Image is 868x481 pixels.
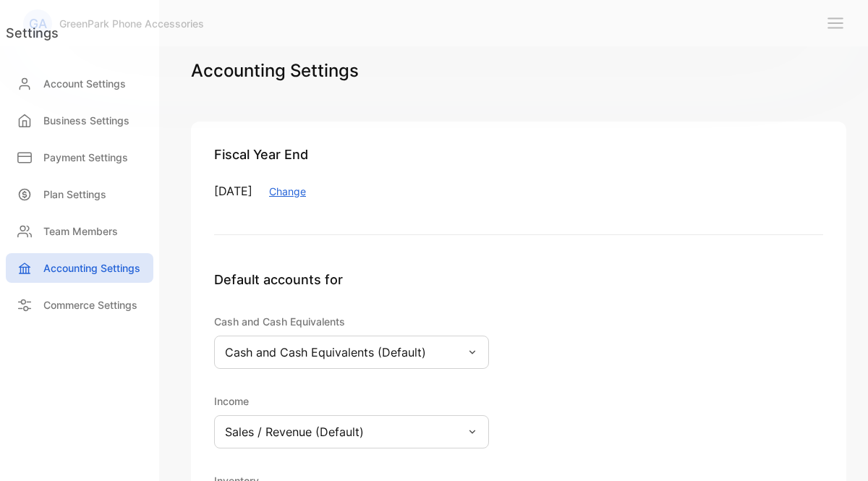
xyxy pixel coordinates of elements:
p: Account Settings [43,76,126,91]
p: [DATE] [214,182,252,200]
p: Default accounts for [214,270,823,289]
h1: Accounting Settings [191,58,846,84]
a: Accounting Settings [6,253,153,283]
p: Accounting Settings [43,260,140,276]
a: Business Settings [6,106,153,135]
button: Change [269,184,306,199]
p: Sales / Revenue (Default) [225,423,364,440]
a: Team Members [6,216,153,246]
p: GA [29,14,47,33]
p: Fiscal Year End [214,145,823,164]
p: Payment Settings [43,150,128,165]
a: Plan Settings [6,179,153,209]
a: Commerce Settings [6,290,153,320]
a: Payment Settings [6,142,153,172]
p: GreenPark Phone Accessories [59,16,204,31]
p: Team Members [43,224,118,239]
p: Business Settings [43,113,129,128]
p: Cash and Cash Equivalents (Default) [225,344,426,361]
label: Income [214,395,249,407]
a: Account Settings [6,69,153,98]
p: Commerce Settings [43,297,137,312]
label: Cash and Cash Equivalents [214,315,345,328]
p: Plan Settings [43,187,106,202]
